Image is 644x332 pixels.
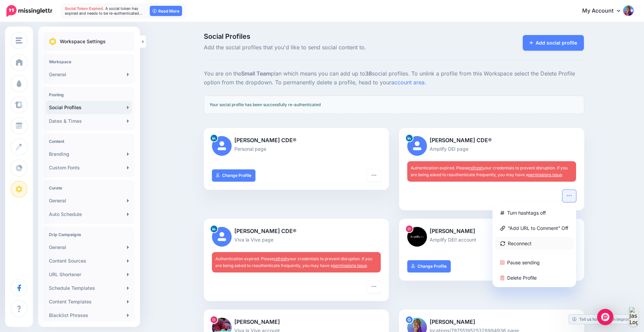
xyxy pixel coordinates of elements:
h4: Curate [49,185,129,190]
p: Amplify DEI! account [407,236,576,244]
h4: Posting [49,92,129,97]
p: Viva la Vive page [212,236,381,244]
a: Reconnect [495,237,573,250]
b: 38 [365,70,372,77]
p: [PERSON_NAME] [212,318,381,327]
p: You are on the plan which means you can add up to social profiles. To unlink a profile from this ... [204,69,584,87]
span: Social Profiles [204,33,454,40]
a: Custom Fonts [46,161,132,175]
a: Delete Profile [495,271,573,284]
a: Blacklist Phrases [46,309,132,322]
a: Turn hashtags off [495,206,573,219]
img: user_default_image.png [407,136,427,156]
a: Auto Schedule [46,207,132,221]
div: Your social profile has been successfully re-authenticated [204,96,584,114]
span: Authentication expired. Please your credentials to prevent disruption. If you are being asked to ... [215,256,372,268]
a: permissions issue [528,172,562,177]
p: [PERSON_NAME] CDE® [407,136,576,145]
a: Dates & Times [46,114,132,128]
p: [PERSON_NAME] CDE® [212,136,381,145]
span: Add the social profiles that you'd like to send social content to. [204,43,454,52]
a: permissions issue [333,263,367,268]
a: URL Shortener [46,268,132,281]
a: Read More [150,6,182,16]
a: General [46,68,132,81]
a: Change Profile [407,260,451,272]
p: [PERSON_NAME] [407,318,576,327]
a: General [46,194,132,207]
p: Workspace Settings [60,37,106,46]
span: Authentication expired. Please your credentials to prevent disruption. If you are being asked to ... [411,165,568,177]
a: refresh [469,165,483,170]
a: Content Sources [46,254,132,268]
p: Personal page [212,145,381,153]
a: Add social profile [523,35,584,51]
h4: Workspace [49,59,129,64]
h4: Content [49,139,129,144]
a: Content Templates [46,295,132,309]
a: Pause sending [495,256,573,269]
img: 116237471_306934033995308_8520726706702564787_n-bsa111268.jpg [407,227,427,247]
img: user_default_image.png [212,136,232,156]
a: General [46,240,132,254]
a: My Account [575,3,634,19]
span: Social Token Expired. [65,6,104,11]
a: Branding [46,147,132,161]
a: Social Profiles [46,101,132,114]
img: Missinglettr [6,5,52,17]
a: refresh [274,256,288,261]
a: Schedule Templates [46,281,132,295]
p: [PERSON_NAME] CDE® [212,227,381,236]
a: “Add URL to Comment” Off [495,221,573,235]
img: settings.png [49,38,56,45]
a: Change Profile [212,169,256,182]
img: menu.png [16,37,22,44]
p: [PERSON_NAME] [407,227,576,236]
span: A social token has expired and needs to be re-authenticated… [65,6,142,16]
a: Tell us how we can improve [569,315,636,324]
a: account area [391,79,425,86]
h4: Drip Campaigns [49,232,129,237]
p: Amplify DEI page [407,145,576,153]
div: Open Intercom Messenger [597,309,613,325]
b: Small Team [241,70,271,77]
img: user_default_image.png [212,227,232,247]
